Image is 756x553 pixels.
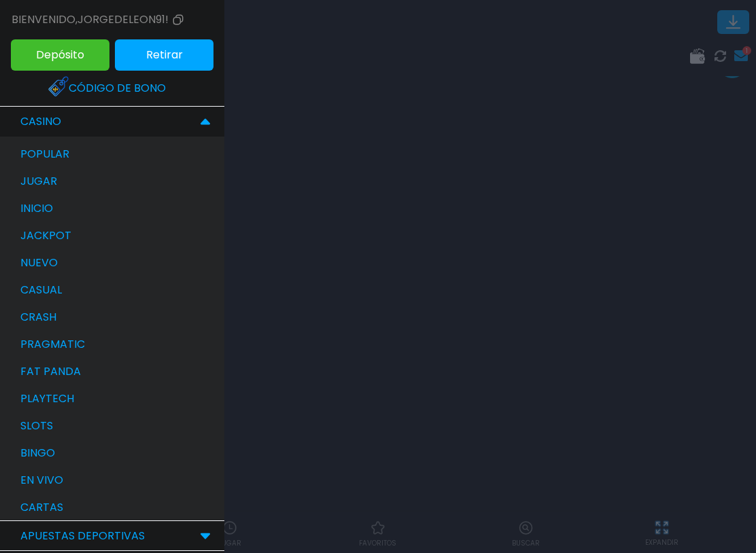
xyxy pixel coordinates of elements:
[20,309,56,325] p: crash
[20,200,53,217] p: inicio
[12,12,186,28] div: Bienvenido , jorgedeleon91!
[14,195,224,222] a: inicio
[14,249,224,276] a: nuevo
[20,363,81,380] p: fat panda
[14,141,224,168] a: popular
[20,391,74,407] p: playtech
[20,282,62,298] p: casual
[20,472,63,488] p: en vivo
[14,222,224,249] a: jackpot
[20,418,53,434] p: slots
[20,146,69,162] p: popular
[14,304,224,331] a: crash
[20,228,71,244] p: jackpot
[14,168,224,195] a: jugar
[14,440,224,467] a: bingo
[20,336,85,353] p: pragmatic
[20,173,57,190] p: jugar
[20,255,58,271] p: nuevo
[14,358,224,385] a: fat panda
[14,276,224,304] a: casual
[14,467,224,494] a: en vivo
[115,39,213,71] button: Retirar
[20,113,61,130] p: CASINO
[14,331,224,358] a: pragmatic
[48,73,176,103] a: Código de bono
[20,499,63,516] p: cartas
[48,76,69,96] img: Redeem
[14,412,224,440] a: slots
[20,445,55,461] p: bingo
[14,385,224,412] a: playtech
[20,528,145,544] p: Apuestas Deportivas
[11,39,109,71] button: Depósito
[14,494,224,521] a: cartas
